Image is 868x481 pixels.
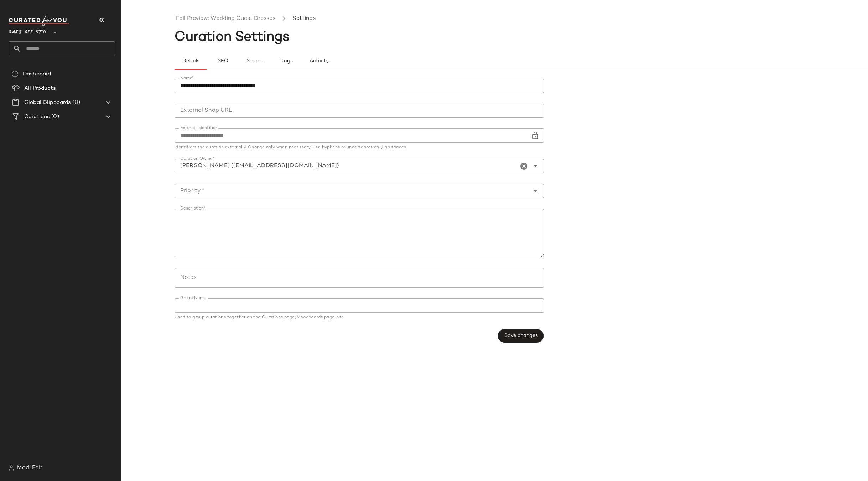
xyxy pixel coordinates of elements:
[175,30,290,44] span: Curation Settings
[531,187,540,195] i: Open
[9,24,46,37] span: Saks OFF 5TH
[182,58,199,64] span: Details
[23,70,51,78] span: Dashboard
[498,329,544,343] button: Save changes
[24,113,50,121] span: Curations
[9,465,14,471] img: svg%3e
[217,58,228,64] span: SEO
[24,84,56,92] span: All Products
[17,464,42,472] span: Madi Fair
[9,16,69,26] img: cfy_white_logo.C9jOOHJF.svg
[504,333,537,339] span: Save changes
[50,113,59,121] span: (0)
[291,14,317,23] li: Settings
[176,14,275,23] a: Fall Preview: Wedding Guest Dresses
[11,70,19,78] img: svg%3e
[520,162,528,170] i: Clear Curation Owner*
[24,99,71,107] span: Global Clipboards
[175,316,544,320] div: Used to group curations together on the Curations page, Moodboards page, etc.
[531,162,540,170] i: Open
[71,99,80,107] span: (0)
[175,146,544,150] div: Identifiers the curation externally. Change only when necessary. Use hyphens or underscores only,...
[309,58,328,64] span: Activity
[281,58,292,64] span: Tags
[246,58,263,64] span: Search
